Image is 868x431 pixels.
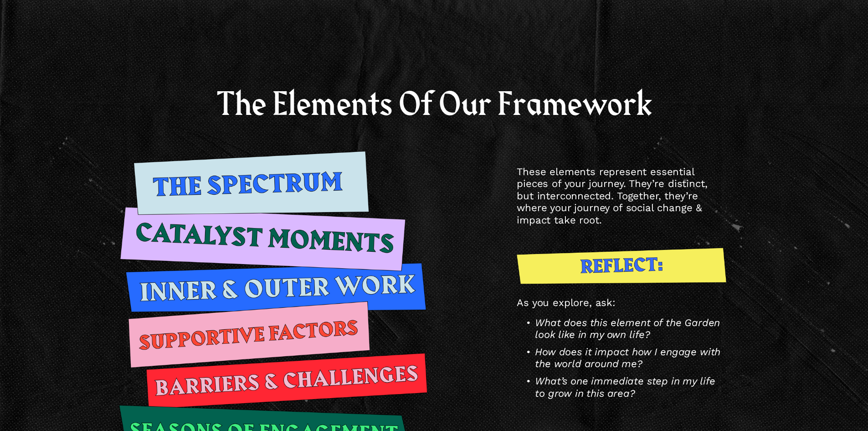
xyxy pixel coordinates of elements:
[535,317,723,341] em: What does this element of the Garden look like in my own life?
[517,296,726,309] p: As you explore, ask:
[535,346,724,370] em: How does it impact how I engage with the world around me?
[535,375,719,399] em: What’s one immediate step in my life to grow in this area?
[195,90,673,119] h1: The Elements Of Our Framework
[517,166,711,226] span: These elements represent essential pieces of your journey. They’re distinct, but interconnected. ...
